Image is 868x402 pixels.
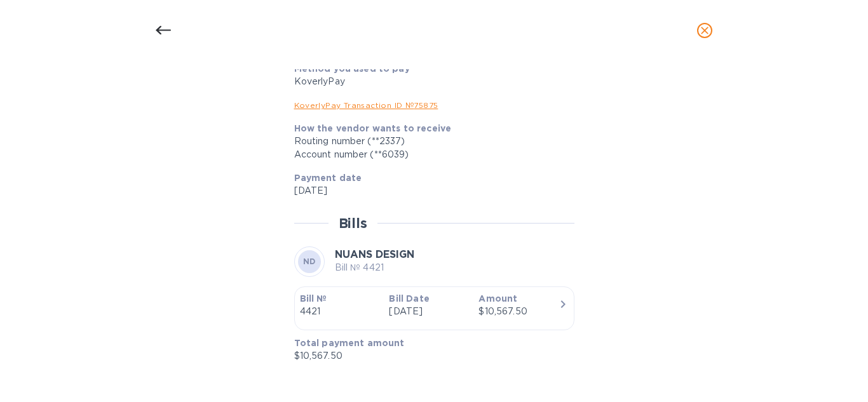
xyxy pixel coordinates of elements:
a: KoverlyPay Transaction ID № 75875 [294,100,438,110]
b: Payment date [294,173,362,183]
b: ND [303,257,316,266]
div: $10,567.50 [478,305,558,318]
b: Bill № [300,293,327,304]
div: Account number (**6039) [294,148,564,161]
p: $10,567.50 [294,349,564,363]
b: How the vendor wants to receive [294,123,452,133]
p: 4421 [300,305,379,318]
b: Bill Date [389,293,429,304]
p: [DATE] [294,184,564,198]
p: Bill № 4421 [335,261,414,274]
div: Routing number (**2337) [294,135,564,148]
p: [DATE] [389,305,468,318]
h2: Bills [339,215,367,231]
button: Bill №4421Bill Date[DATE]Amount$10,567.50 [294,286,574,330]
div: KoverlyPay [294,75,564,88]
button: close [689,15,720,46]
b: Amount [478,293,517,304]
b: Method you used to pay [294,64,410,74]
b: NUANS DESIGN [335,248,414,260]
b: Total payment amount [294,338,405,348]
